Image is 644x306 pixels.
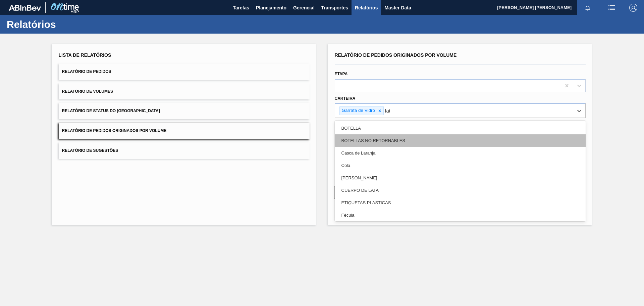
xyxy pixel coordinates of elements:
[335,96,356,101] label: Carteira
[62,69,111,74] span: Relatório de Pedidos
[335,159,586,172] div: Cola
[59,123,310,139] button: Relatório de Pedidos Originados por Volume
[59,52,111,58] span: Lista de Relatórios
[9,5,41,11] img: TNhmsLtSVTkK8tSr43FrP2fwEKptu5GPRR3wAAAABJRU5ErkJggg==
[293,4,315,12] span: Gerencial
[608,4,616,12] img: userActions
[335,122,586,134] div: BOTELLA
[62,128,167,133] span: Relatório de Pedidos Originados por Volume
[256,4,286,12] span: Planejamento
[59,63,310,80] button: Relatório de Pedidos
[335,134,586,147] div: BOTELLAS NO RETORNABLES
[384,4,411,12] span: Master Data
[321,4,348,12] span: Transportes
[335,209,586,221] div: Fécula
[629,4,637,12] img: Logout
[59,142,310,159] button: Relatório de Sugestões
[62,108,160,113] span: Relatório de Status do [GEOGRAPHIC_DATA]
[233,4,249,12] span: Tarefas
[62,89,113,94] span: Relatório de Volumes
[335,52,457,58] span: Relatório de Pedidos Originados por Volume
[7,20,126,28] h1: Relatórios
[335,172,586,184] div: [PERSON_NAME]
[62,148,118,153] span: Relatório de Sugestões
[335,196,586,209] div: ETIQUETAS PLASTICAS
[59,103,310,119] button: Relatório de Status do [GEOGRAPHIC_DATA]
[335,184,586,196] div: CUERPO DE LATA
[577,3,598,12] button: Notificações
[335,147,586,159] div: Casca de Laranja
[334,186,457,199] button: Limpar
[59,83,310,100] button: Relatório de Volumes
[340,106,376,115] div: Garrafa de Vidro
[335,72,348,76] label: Etapa
[355,4,378,12] span: Relatórios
